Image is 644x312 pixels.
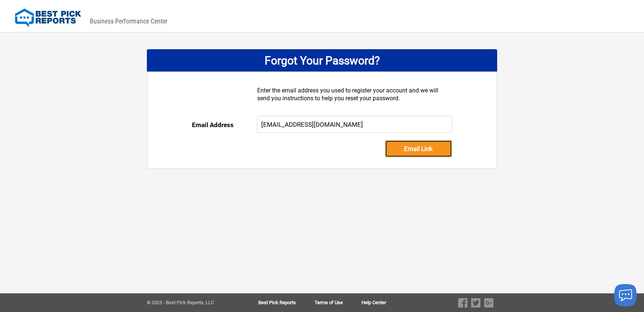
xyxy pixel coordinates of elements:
div: Email Address [192,116,257,134]
button: Launch chat [614,284,637,306]
a: Terms of Use [315,300,362,305]
div: © 2025 - Best Pick Reports, LLC [147,300,234,305]
a: Best Pick Reports [258,300,315,305]
a: Help Center [362,300,386,305]
input: Email Link [385,140,452,157]
div: Enter the email address you used to register your account and we will send you instructions to he... [257,86,452,116]
img: Best Pick Reports Logo [15,9,81,27]
div: Forgot Your Password? [147,49,497,72]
